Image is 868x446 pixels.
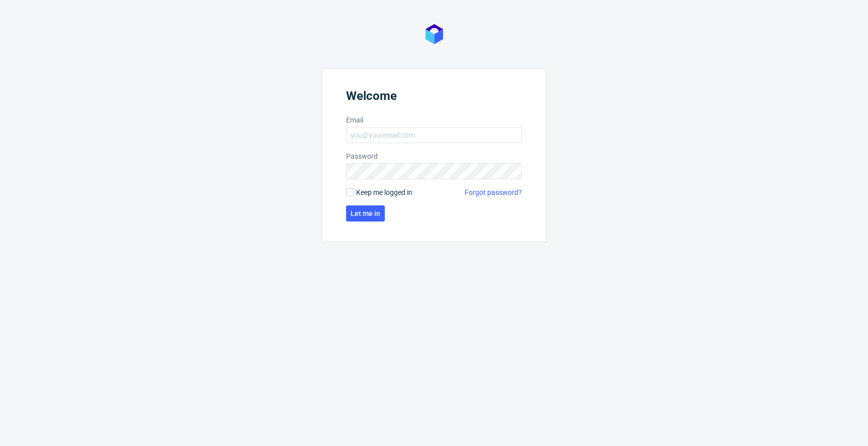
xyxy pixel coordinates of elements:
a: Forgot password? [465,187,522,197]
label: Email [346,115,522,125]
span: Keep me logged in [356,187,412,197]
header: Welcome [346,89,522,107]
span: Let me in [351,210,380,217]
label: Password [346,151,522,161]
button: Let me in [346,205,385,221]
input: you@youremail.com [346,127,522,143]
